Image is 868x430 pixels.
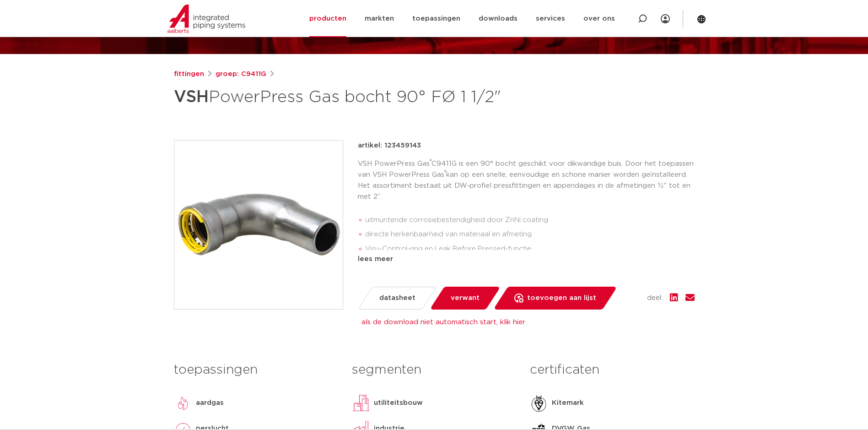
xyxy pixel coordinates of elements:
[174,361,338,379] h3: toepassingen
[357,287,437,310] a: datasheet
[429,287,500,310] a: verwant
[530,394,548,412] img: Kitemark
[361,319,525,326] a: als de download niet automatisch start, klik hier
[647,293,663,304] span: deel:
[552,397,584,408] p: Kitemark
[174,89,209,105] strong: VSH
[451,291,480,305] span: verwant
[527,291,596,305] span: toevoegen aan lijst
[430,159,431,164] sup: ®
[352,361,516,379] h3: segmenten
[365,227,695,242] li: directe herkenbaarheid van materiaal en afmeting
[358,254,695,265] div: lees meer
[379,291,415,305] span: datasheet
[530,361,694,379] h3: certificaten
[174,394,192,412] img: aardgas
[196,397,224,408] p: aardgas
[365,213,695,228] li: uitmuntende corrosiebestendigheid door ZnNi coating
[358,158,695,202] p: VSH PowerPress Gas C9411G is een 90° bocht geschikt voor dikwandige buis. Door het toepassen van ...
[174,141,343,309] img: Product Image for VSH PowerPress Gas bocht 90° FØ 1 1/2"
[374,397,423,408] p: utiliteitsbouw
[358,140,421,151] p: artikel: 123459143
[365,242,695,256] li: Visu-Control-ring en Leak Before Pressed-functie
[444,170,446,175] sup: ®
[174,69,204,80] a: fittingen
[174,83,518,111] h1: PowerPress Gas bocht 90° FØ 1 1/2"
[216,69,266,80] a: groep: C9411G
[352,394,370,412] img: utiliteitsbouw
